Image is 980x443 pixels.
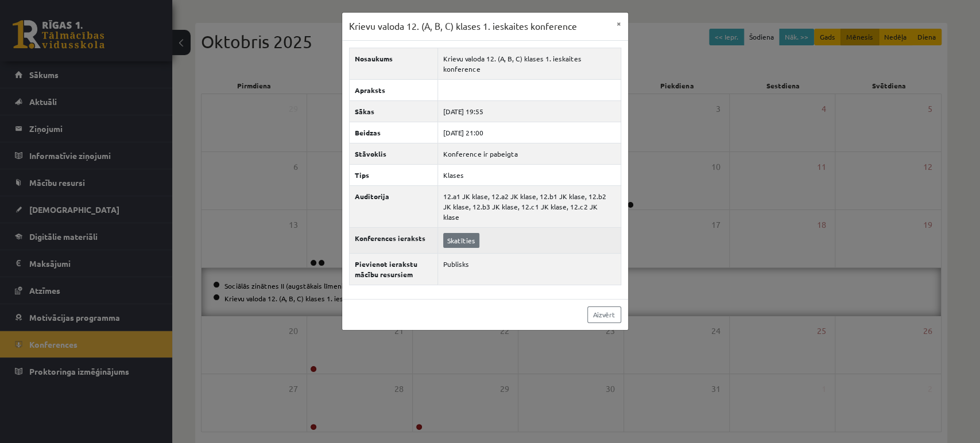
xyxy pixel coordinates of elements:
[438,48,621,79] td: Krievu valoda 12. (A, B, C) klases 1. ieskaites konference
[350,253,438,285] th: Pievienot ierakstu mācību resursiem
[350,122,438,143] th: Beidzas
[438,253,621,285] td: Publisks
[438,143,621,164] td: Konference ir pabeigta
[349,20,577,33] h3: Krievu valoda 12. (A, B, C) klases 1. ieskaites konference
[587,306,621,323] a: Aizvērt
[438,100,621,122] td: [DATE] 19:55
[438,185,621,227] td: 12.a1 JK klase, 12.a2 JK klase, 12.b1 JK klase, 12.b2 JK klase, 12.b3 JK klase, 12.c1 JK klase, 1...
[438,164,621,185] td: Klases
[350,100,438,122] th: Sākas
[350,143,438,164] th: Stāvoklis
[350,185,438,227] th: Auditorija
[350,227,438,253] th: Konferences ieraksts
[350,164,438,185] th: Tips
[350,79,438,100] th: Apraksts
[438,122,621,143] td: [DATE] 21:00
[610,13,628,34] button: ×
[350,48,438,79] th: Nosaukums
[443,233,479,248] a: Skatīties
